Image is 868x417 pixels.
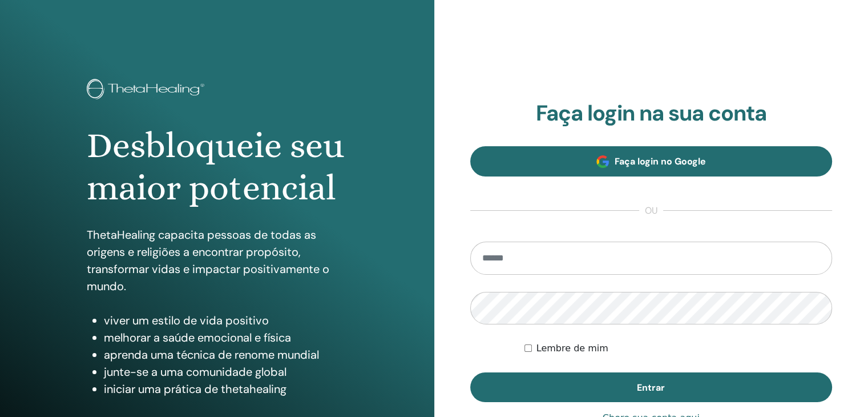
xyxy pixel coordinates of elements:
div: Mantenha-me autenticado indefinidamente ou até que eu faça logout manualmente [524,342,832,355]
font: viver um estilo de vida positivo [104,313,269,328]
font: Desbloqueie seu maior potencial [87,125,344,208]
a: Faça login no Google [470,146,833,177]
font: Lembre de mim [536,343,608,354]
button: Entrar [470,372,833,402]
font: Entrar [637,382,665,394]
font: Faça login na sua conta [536,99,766,127]
font: melhorar a saúde emocional e física [104,330,291,345]
font: ThetaHealing capacita pessoas de todas as origens e religiões a encontrar propósito, transformar ... [87,227,329,294]
font: iniciar uma prática de thetahealing [104,382,286,396]
font: aprenda uma técnica de renome mundial [104,347,319,362]
font: junte-se a uma comunidade global [104,364,286,379]
font: Faça login no Google [615,155,706,167]
font: ou [645,205,657,216]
